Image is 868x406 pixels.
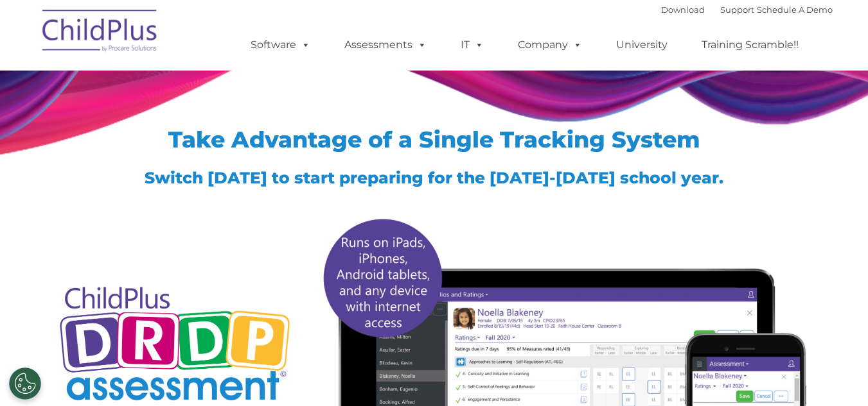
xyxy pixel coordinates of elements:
a: Software [238,32,323,58]
a: Support [720,4,754,15]
a: Download [661,4,705,15]
font: | [661,4,833,15]
a: Schedule A Demo [757,4,833,15]
span: Take Advantage of a Single Tracking System [168,126,700,153]
a: University [603,32,680,58]
a: Assessments [332,32,439,58]
a: IT [448,32,497,58]
a: Training Scramble!! [689,32,811,58]
a: Company [505,32,595,58]
button: Cookies Settings [9,368,41,400]
span: Switch [DATE] to start preparing for the [DATE]-[DATE] school year. [145,168,723,187]
img: ChildPlus by Procare Solutions [36,1,164,65]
